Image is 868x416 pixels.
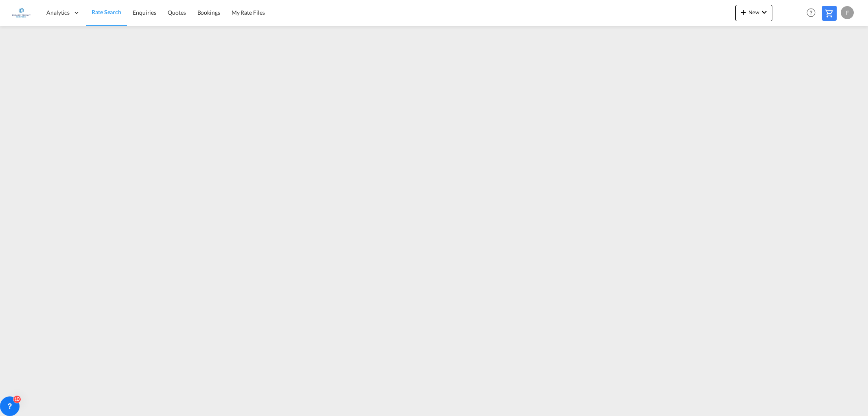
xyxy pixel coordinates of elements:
span: Analytics [46,9,70,17]
div: F [841,6,854,19]
img: e1326340b7c511ef854e8d6a806141ad.jpg [12,4,31,22]
div: Help [804,6,822,20]
span: Help [804,6,818,20]
md-icon: icon-plus 400-fg [739,7,748,17]
span: Bookings [197,9,220,16]
button: icon-plus 400-fgNewicon-chevron-down [735,5,772,21]
md-icon: icon-chevron-down [759,7,769,17]
span: Enquiries [133,9,156,16]
span: Rate Search [92,9,121,15]
span: My Rate Files [232,9,265,16]
span: Quotes [168,9,186,16]
span: New [739,9,769,15]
